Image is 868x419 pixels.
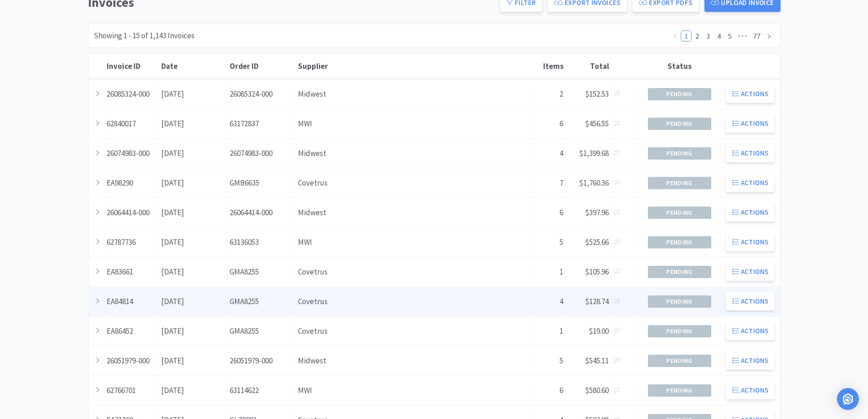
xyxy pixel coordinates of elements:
div: 6 [534,112,566,135]
span: Pending [648,177,711,189]
button: Actions [726,174,775,192]
div: Total [568,61,609,71]
div: 63136053 [227,231,296,254]
span: Pending [648,237,711,248]
div: 4 [534,142,566,165]
button: Actions [726,381,775,399]
li: Previous Page [670,31,681,41]
span: $456.55 [585,119,609,129]
div: 26074983-000 [104,142,159,165]
a: 77 [750,31,763,41]
span: Pending [648,296,711,307]
div: GMB6635 [227,171,296,195]
div: [DATE] [159,231,227,254]
button: Actions [726,233,775,251]
div: 26051979-000 [227,349,296,372]
div: MWI [296,231,534,254]
a: 1 [681,31,691,41]
span: $105.96 [585,267,609,277]
div: 5 [534,231,566,254]
div: [DATE] [159,379,227,402]
a: 4 [714,31,724,41]
span: $397.96 [585,207,609,217]
div: 4 [534,290,566,313]
div: Supplier [298,61,532,71]
div: 62766701 [104,379,159,402]
span: Pending [648,266,711,278]
span: ••• [735,31,750,41]
div: 2 [534,83,566,106]
div: Midwest [296,142,534,165]
span: Pending [648,118,711,129]
span: Pending [648,326,711,337]
div: Open Intercom Messenger [837,388,859,410]
div: [DATE] [159,201,227,224]
span: Pending [648,148,711,159]
div: Items [536,61,564,71]
span: $1,399.68 [579,148,609,158]
div: Covetrus [296,171,534,195]
span: $545.11 [585,356,609,366]
span: $128.74 [585,296,609,306]
div: EA84814 [104,290,159,313]
div: MWI [296,112,534,135]
div: 6 [534,201,566,224]
span: $1,760.36 [579,178,609,188]
div: 26074983-000 [227,142,296,165]
div: 63114622 [227,379,296,402]
span: Pending [648,385,711,396]
li: 2 [692,31,703,41]
button: Actions [726,144,775,162]
div: 1 [534,320,566,343]
div: [DATE] [159,290,227,313]
div: Date [161,61,225,71]
div: 62787736 [104,231,159,254]
a: 3 [703,31,713,41]
a: 2 [692,31,702,41]
li: 4 [714,31,724,41]
div: Midwest [296,201,534,224]
div: GMA8255 [227,260,296,284]
div: 26085324-000 [227,83,296,106]
div: 62840017 [104,112,159,135]
button: Actions [726,352,775,370]
button: Actions [726,322,775,340]
div: EA86452 [104,320,159,343]
div: 63172837 [227,112,296,135]
li: 5 [724,31,735,41]
div: Midwest [296,349,534,372]
button: Actions [726,114,775,133]
div: 26051979-000 [104,349,159,372]
div: [DATE] [159,349,227,372]
button: Actions [726,263,775,281]
div: Invoice ID [107,61,157,71]
div: GMA8255 [227,320,296,343]
div: 26085324-000 [104,83,159,106]
button: Actions [726,292,775,310]
div: 26064414-000 [104,201,159,224]
li: Next 5 Pages [735,31,750,41]
button: Actions [726,85,775,103]
button: Actions [726,203,775,222]
div: Covetrus [296,260,534,284]
i: icon: right [766,34,772,39]
div: 5 [534,349,566,372]
span: Pending [648,355,711,367]
div: MWI [296,379,534,402]
div: Covetrus [296,290,534,313]
div: 26064414-000 [227,201,296,224]
span: Pending [648,207,711,218]
div: Order ID [230,61,293,71]
div: [DATE] [159,112,227,135]
div: EA83661 [104,260,159,284]
span: $525.66 [585,237,609,247]
div: [DATE] [159,83,227,106]
div: 6 [534,379,566,402]
i: icon: left [673,34,678,39]
li: Next Page [764,31,775,41]
li: 1 [681,31,692,41]
span: $152.53 [585,89,609,99]
div: Midwest [296,83,534,106]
